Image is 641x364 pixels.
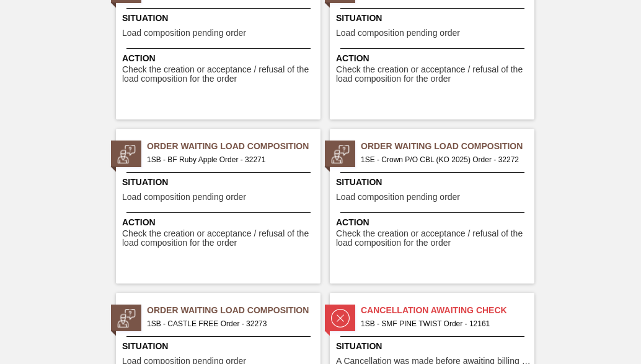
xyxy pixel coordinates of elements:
span: Load composition pending order [336,193,460,202]
span: Cancellation Awaiting Check [361,304,534,317]
span: Situation [336,340,531,353]
span: 1SB - SMF PINE TWIST Order - 12161 [361,317,524,331]
span: Action [336,216,531,229]
span: Load composition pending order [336,28,460,38]
span: 1SB - CASTLE FREE Order - 32273 [147,317,311,331]
span: 1SE - Crown P/O CBL (KO 2025) Order - 32272 [361,153,524,167]
span: Check the creation or acceptance / refusal of the load composition for the order [122,229,317,248]
span: Situation [122,12,317,25]
span: Load composition pending order [122,28,246,38]
span: Check the creation or acceptance / refusal of the load composition for the order [336,229,531,248]
span: Action [336,52,531,65]
span: Action [122,216,317,229]
img: status [117,309,136,327]
span: 1SB - BF Ruby Apple Order - 32271 [147,153,311,167]
span: Situation [336,12,531,25]
span: Situation [122,340,317,353]
span: Order Waiting Load Composition [147,304,320,317]
span: Order Waiting Load Composition [361,140,534,153]
span: Order Waiting Load Composition [147,140,320,153]
span: Situation [336,176,531,189]
img: status [331,145,350,163]
span: Check the creation or acceptance / refusal of the load composition for the order [122,65,317,84]
span: Check the creation or acceptance / refusal of the load composition for the order [336,65,531,84]
img: status [117,145,136,163]
img: status [331,309,350,327]
span: Situation [122,176,317,189]
span: Action [122,52,317,65]
span: Load composition pending order [122,193,246,202]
